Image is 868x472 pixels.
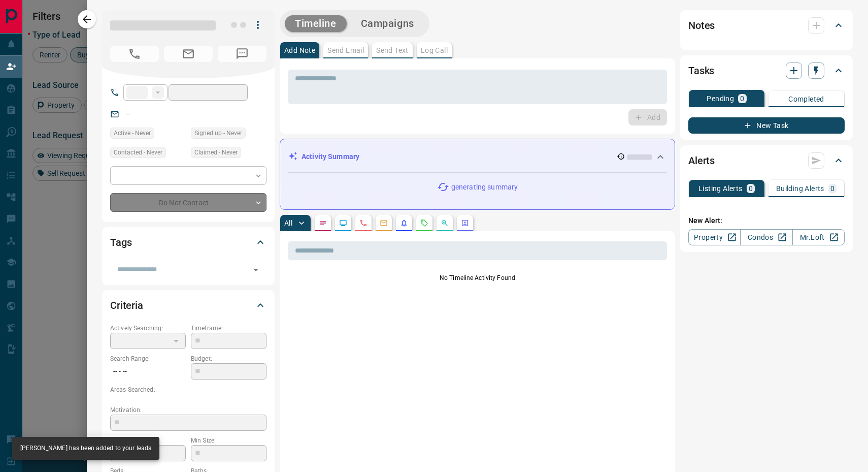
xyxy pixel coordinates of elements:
p: Add Note [284,47,315,54]
div: Tags [110,230,266,255]
p: Home Type: [110,436,186,445]
a: Condos [740,229,792,245]
p: Timeframe: [191,324,266,333]
svg: Emails [380,219,388,227]
svg: Listing Alerts [400,219,408,227]
p: Actively Searching: [110,324,186,333]
button: Campaigns [351,15,424,32]
p: 0 [740,95,744,102]
p: New Alert: [688,215,845,226]
p: 0 [749,185,753,192]
p: Min Size: [191,436,266,445]
p: All [284,219,292,227]
p: Areas Searched: [110,385,266,394]
h2: Notes [688,17,715,34]
svg: Lead Browsing Activity [339,219,347,227]
p: Pending [707,95,734,102]
p: generating summary [451,182,518,193]
div: Notes [688,13,845,38]
p: 0 [830,185,834,192]
h2: Tags [110,234,131,250]
span: Contacted - Never [114,147,162,158]
div: Alerts [688,148,845,173]
span: No Number [110,46,159,62]
span: Signed up - Never [194,128,242,138]
a: -- [126,110,130,118]
h2: Criteria [110,297,143,313]
svg: Opportunities [441,219,449,227]
span: Claimed - Never [194,147,238,158]
p: Completed [788,96,824,103]
h2: Alerts [688,152,715,169]
p: Motivation: [110,405,266,415]
svg: Agent Actions [461,219,469,227]
button: Timeline [285,15,347,32]
p: Building Alerts [776,185,824,192]
p: No Timeline Activity Found [288,273,667,282]
button: New Task [688,117,845,134]
svg: Notes [319,219,327,227]
div: [PERSON_NAME] has been added to your leads [20,440,151,457]
div: Do Not Contact [110,193,266,212]
a: Property [688,229,741,245]
p: Listing Alerts [698,185,743,192]
div: Tasks [688,58,845,83]
p: Activity Summary [302,151,359,162]
a: Mr.Loft [792,229,845,245]
div: Activity Summary [288,147,666,166]
div: Criteria [110,293,266,318]
p: -- - -- [110,363,186,380]
p: Budget: [191,354,266,363]
button: Open [249,263,263,277]
h2: Tasks [688,62,714,79]
p: Search Range: [110,354,186,363]
span: No Number [218,46,266,62]
svg: Calls [359,219,368,227]
svg: Requests [420,219,428,227]
span: No Email [164,46,213,62]
span: Active - Never [114,128,151,138]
